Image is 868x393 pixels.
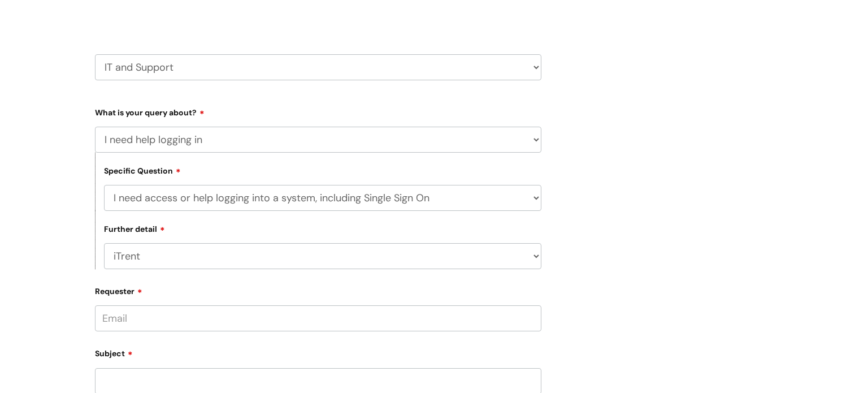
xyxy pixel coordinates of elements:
[95,305,541,331] input: Email
[104,223,165,234] label: Further detail
[95,345,541,359] label: Subject
[95,283,541,296] label: Requester
[95,104,541,118] label: What is your query about?
[104,165,181,176] label: Specific Question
